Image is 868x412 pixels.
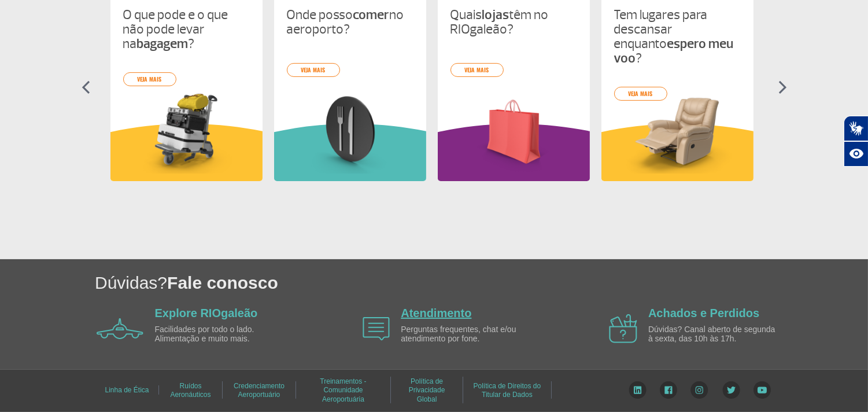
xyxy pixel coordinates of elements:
[95,271,868,295] h1: Dúvidas?
[287,91,413,174] img: card%20informa%C3%A7%C3%B5es%208.png
[401,307,471,319] a: Atendimento
[690,381,708,399] img: Instagram
[450,8,577,36] p: Quais têm no RIOgaleão?
[123,72,176,86] a: veja mais
[401,325,534,343] p: Perguntas frequentes, chat e/ou atendimento por fone.
[754,381,771,399] img: YouTube
[614,8,741,65] p: Tem lugares para descansar enquanto ?
[614,91,741,174] img: card%20informa%C3%A7%C3%B5es%204.png
[167,273,278,292] span: Fale conosco
[614,35,734,67] strong: espero meu voo
[234,378,285,403] a: Credenciamento Aeroportuário
[110,124,263,181] img: amareloInformacoesUteis.svg
[450,63,504,77] a: veja mais
[629,381,647,399] img: LinkedIn
[287,63,340,77] a: veja mais
[450,91,577,174] img: card%20informa%C3%A7%C3%B5es%206.png
[660,381,677,399] img: Facebook
[97,318,143,339] img: airplane icon
[287,8,413,36] p: Onde posso no aeroporto?
[844,116,868,141] button: Abrir tradutor de língua de sinais.
[123,8,250,51] p: O que pode e o que não pode levar na ?
[482,6,509,23] strong: lojas
[274,124,426,181] img: verdeInformacoesUteis.svg
[82,80,90,94] img: seta-esquerda
[844,116,868,167] div: Plugin de acessibilidade da Hand Talk.
[648,307,759,319] a: Achados e Perdidos
[363,317,390,341] img: airplane icon
[722,381,740,399] img: Twitter
[320,373,366,407] a: Treinamentos - Comunidade Aeroportuária
[155,325,288,343] p: Facilidades por todo o lado. Alimentação e muito mais.
[155,307,258,319] a: Explore RIOgaleão
[474,378,541,403] a: Política de Direitos do Titular de Dados
[123,91,250,174] img: card%20informa%C3%A7%C3%B5es%201.png
[438,124,590,181] img: roxoInformacoesUteis.svg
[614,87,667,101] a: veja mais
[409,373,445,407] a: Política de Privacidade Global
[137,35,189,52] strong: bagagem
[648,325,781,343] p: Dúvidas? Canal aberto de segunda à sexta, das 10h às 17h.
[601,124,754,181] img: amareloInformacoesUteis.svg
[105,382,149,398] a: Linha de Ética
[778,80,787,94] img: seta-direita
[353,6,390,23] strong: comer
[609,314,637,343] img: airplane icon
[844,141,868,167] button: Abrir recursos assistivos.
[170,378,210,403] a: Ruídos Aeronáuticos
